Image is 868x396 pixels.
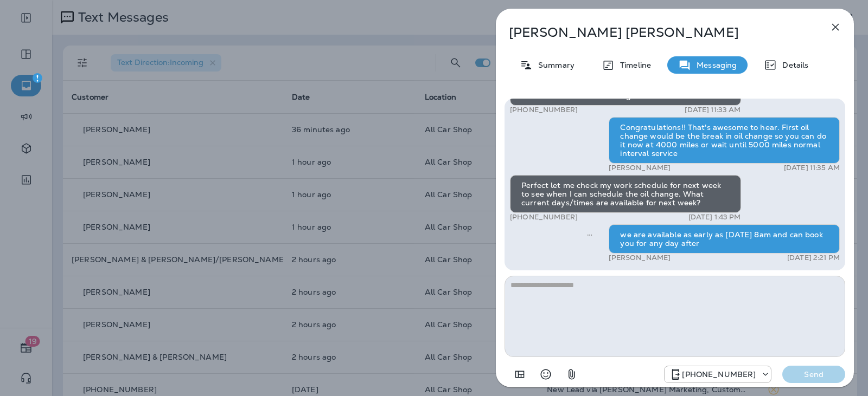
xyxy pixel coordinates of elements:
p: [PERSON_NAME] [609,254,671,262]
button: Add in a premade template [509,363,531,385]
p: [PERSON_NAME] [609,164,671,172]
div: Congratulations!! That's awesome to hear. First oil change would be the break in oil change so yo... [609,117,840,164]
p: Summary [533,61,575,69]
span: Sent [587,229,592,239]
p: [PHONE_NUMBER] [510,213,578,222]
p: [PHONE_NUMBER] [510,106,578,114]
p: [DATE] 1:43 PM [688,213,741,222]
div: Perfect let me check my work schedule for next week to see when I can schedule the oil change. Wh... [510,175,741,213]
p: [PERSON_NAME] [PERSON_NAME] [509,25,805,40]
p: [DATE] 2:21 PM [787,254,840,262]
p: Details [777,61,808,69]
div: we are available as early as [DATE] 8am and can book you for any day after [609,224,840,254]
p: [PHONE_NUMBER] [682,370,756,379]
p: [DATE] 11:33 AM [685,106,741,114]
p: Messaging [691,61,737,69]
div: +1 (689) 265-4479 [665,368,771,381]
p: Timeline [615,61,651,69]
p: [DATE] 11:35 AM [784,164,840,172]
button: Select an emoji [535,363,557,385]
